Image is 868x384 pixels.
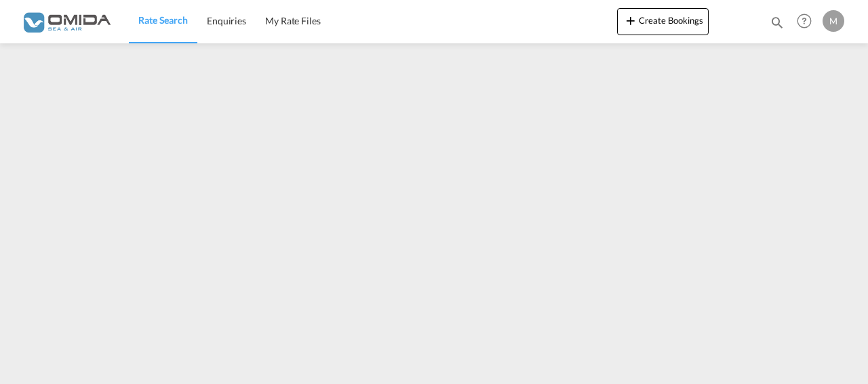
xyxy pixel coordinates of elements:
[20,6,112,37] img: 459c566038e111ed959c4fc4f0a4b274.png
[623,12,639,28] md-icon: icon-plus 400-fg
[793,9,816,33] span: Help
[207,15,246,26] span: Enquiries
[770,15,785,30] md-icon: icon-magnify
[138,14,188,26] span: Rate Search
[793,9,823,34] div: Help
[770,15,785,35] div: icon-magnify
[823,10,844,32] div: M
[265,15,321,26] span: My Rate Files
[617,8,709,35] button: icon-plus 400-fgCreate Bookings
